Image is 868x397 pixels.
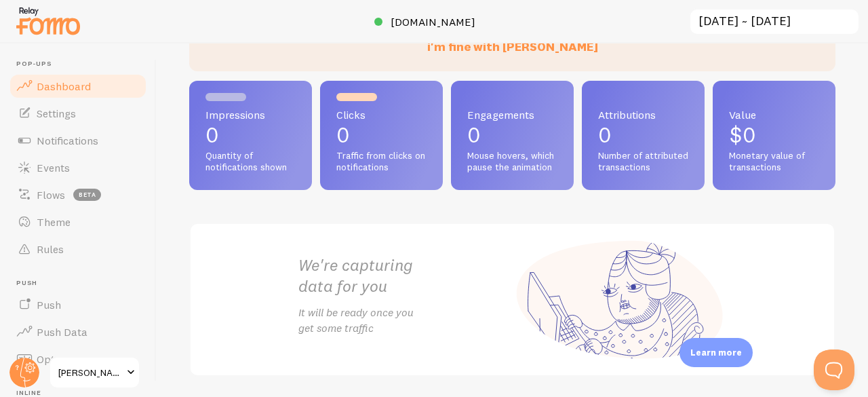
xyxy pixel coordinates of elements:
[8,345,148,373] a: Opt-In
[37,298,61,311] span: Push
[598,150,688,174] span: Number of attributed transactions
[814,349,854,390] iframe: Help Scout Beacon - Open
[8,100,148,127] a: Settings
[8,181,148,208] a: Flows beta
[8,235,148,263] a: Rules
[467,150,557,174] span: Mouse hovers, which pause the animation
[8,318,148,345] a: Push Data
[205,124,296,146] p: 0
[8,291,148,318] a: Push
[336,124,427,146] p: 0
[49,356,140,389] a: [PERSON_NAME]'s Fine Leather Furniture
[37,352,68,366] span: Opt-In
[679,338,753,367] div: Learn more
[467,109,557,120] span: Engagements
[37,325,87,339] span: Push Data
[37,79,91,93] span: Dashboard
[336,109,427,120] span: Clicks
[37,188,65,202] span: Flows
[37,215,71,229] span: Theme
[8,73,148,100] a: Dashboard
[37,161,70,174] span: Events
[37,134,98,147] span: Notifications
[298,305,513,336] p: It will be ready once you get some traffic
[8,208,148,235] a: Theme
[16,279,148,288] span: Push
[729,150,819,174] span: Monetary value of transactions
[37,242,64,256] span: Rules
[598,109,688,120] span: Attributions
[298,254,513,297] h2: We're capturing data for you
[8,127,148,154] a: Notifications
[37,107,76,120] span: Settings
[729,121,756,148] span: $0
[205,109,296,120] span: Impressions
[73,189,101,201] span: beta
[205,150,296,174] span: Quantity of notifications shown
[336,150,427,174] span: Traffic from clicks on notifications
[729,109,819,120] span: Value
[8,154,148,181] a: Events
[467,124,557,146] p: 0
[58,364,123,381] span: [PERSON_NAME]'s Fine Leather Furniture
[690,346,742,359] p: Learn more
[14,3,82,38] img: fomo-relay-logo-orange.svg
[598,124,688,146] p: 0
[16,60,148,69] span: Pop-ups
